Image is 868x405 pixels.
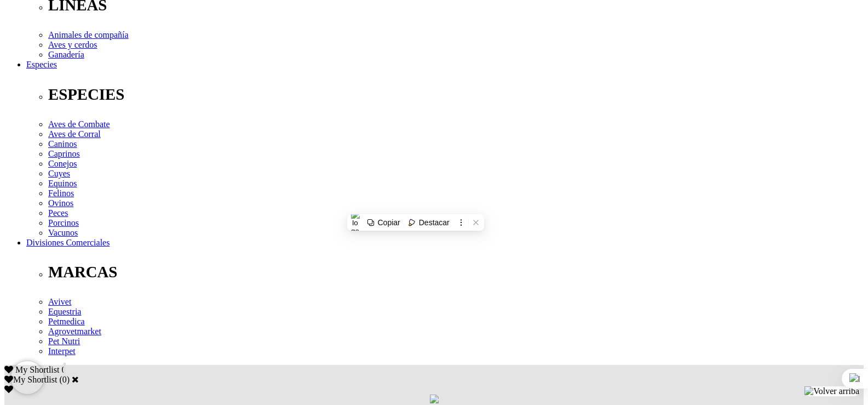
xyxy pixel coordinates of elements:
a: Petmedica [48,317,85,326]
label: My Shortlist [4,375,57,384]
a: Equinos [48,179,77,188]
a: Aves de Corral [48,129,101,139]
a: Caprinos [48,149,80,158]
a: Divisiones Comerciales [26,238,110,247]
a: Felinos [48,189,74,198]
a: Animales de compañía [48,30,129,39]
a: Cerrar [72,375,79,384]
a: Aves de Combate [48,119,110,129]
iframe: Brevo live chat [11,361,44,394]
p: MARCAS [48,263,864,281]
a: Avivet [48,297,71,306]
a: Interpet [48,346,76,356]
a: Ganadería [48,50,84,59]
a: Pet Nutri [48,336,80,346]
a: Equestria [48,307,81,316]
img: Volver arriba [804,386,859,396]
p: ESPECIES [48,85,864,104]
a: Agrovetmarket [48,327,101,336]
a: Porcinos [48,218,79,227]
a: Peces [48,208,68,218]
a: Cuyes [48,169,70,178]
a: Especies [26,60,57,69]
img: loading.gif [430,395,439,403]
a: Ovinos [48,198,73,208]
a: Conejos [48,159,77,168]
a: Vacunos [48,228,78,237]
a: Aves y cerdos [48,40,97,49]
span: 0 [61,365,66,374]
label: 0 [62,375,67,384]
span: ( ) [59,375,70,384]
a: Caninos [48,139,77,149]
